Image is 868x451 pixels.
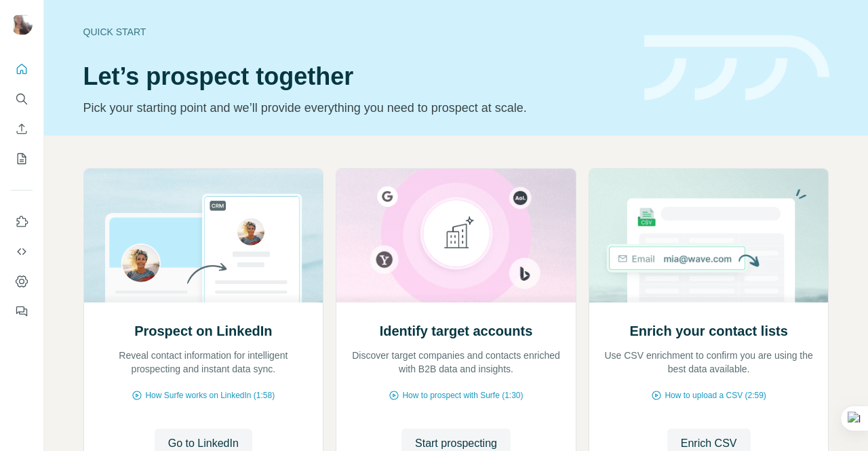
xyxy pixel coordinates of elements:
img: Avatar [11,14,33,35]
h1: Let’s prospect together [83,63,628,90]
button: My lists [11,146,33,171]
p: Use CSV enrichment to confirm you are using the best data available. [603,349,815,376]
img: Enrich your contact lists [589,169,829,302]
span: How to prospect with Surfe (1:30) [402,389,523,401]
img: Identify target accounts [336,169,576,302]
p: Pick your starting point and we’ll provide everything you need to prospect at scale. [83,98,628,117]
div: Quick start [83,25,628,39]
img: Prospect on LinkedIn [83,169,324,302]
button: Use Surfe on LinkedIn [11,210,33,234]
p: Reveal contact information for intelligent prospecting and instant data sync. [98,349,310,376]
button: Use Surfe API [11,239,33,264]
img: banner [644,35,829,101]
button: Feedback [11,299,33,323]
h2: Identify target accounts [380,321,533,340]
button: Search [11,87,33,111]
p: Discover target companies and contacts enriched with B2B data and insights. [350,349,562,376]
button: Enrich CSV [11,117,33,141]
span: How Surfe works on LinkedIn (1:58) [145,389,275,401]
span: How to upload a CSV (2:59) [665,389,766,401]
h2: Enrich your contact lists [629,321,787,340]
h2: Prospect on LinkedIn [134,321,272,340]
button: Quick start [11,57,33,81]
button: Dashboard [11,269,33,294]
